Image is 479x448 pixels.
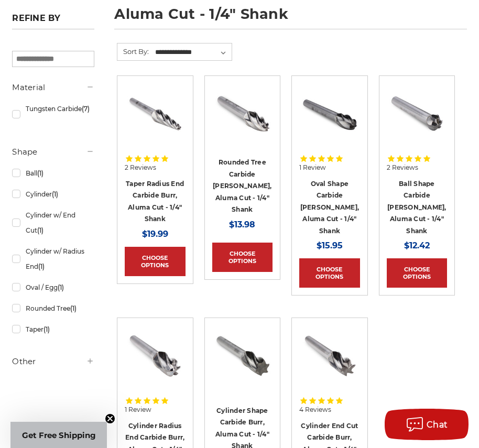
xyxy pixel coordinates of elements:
img: SC-3NF cylinder radius cut shape carbide burr 1/4" shank [125,325,186,386]
a: Choose Options [125,247,186,276]
label: Sort By: [117,43,149,59]
span: (1) [52,190,58,198]
a: Choose Options [212,243,273,272]
span: 1 Review [299,165,326,171]
span: (7) [82,105,90,113]
select: Sort By: [154,45,232,60]
img: SF-3NF rounded tree shape carbide burr 1/4" shank [212,83,273,144]
h5: Material [12,81,94,94]
a: Oval Shape Carbide [PERSON_NAME], Aluma Cut - 1/4" Shank [300,180,360,235]
a: Rounded Tree [12,299,94,318]
span: 2 Reviews [125,165,156,171]
a: Cylinder w/ End Cut [12,206,94,239]
span: (1) [43,325,50,333]
span: (1) [58,283,64,291]
span: (1) [37,226,43,234]
h5: Shape [12,146,94,158]
img: SE-3NF oval/egg shape carbide burr 1/4" shank [299,83,360,144]
h5: Refine by [12,13,94,29]
h5: Other [12,355,94,368]
span: 2 Reviews [387,165,418,171]
a: Ball [12,164,94,182]
a: Ball Shape Carbide [PERSON_NAME], Aluma Cut - 1/4" Shank [387,180,447,235]
span: 4 Reviews [299,407,331,413]
a: Tungsten Carbide [12,100,94,129]
a: Rounded Tree Carbide [PERSON_NAME], Aluma Cut - 1/4" Shank [213,158,272,213]
img: SD-3NF ball shape carbide burr 1/4" shank [387,83,448,144]
img: SL-3NF taper radius shape carbide burr 1/4" shank [125,83,186,144]
div: Get Free ShippingClose teaser [10,422,107,448]
a: Choose Options [387,258,448,288]
a: Taper Radius End Carbide Burr, Aluma Cut - 1/4" Shank [126,180,184,223]
span: Chat [427,420,448,430]
h1: aluma cut - 1/4" shank [114,7,466,29]
span: $13.98 [229,220,255,230]
button: Chat [385,409,469,440]
a: Cylinder w/ Radius End [12,242,94,276]
img: SA-3NF cylinder shape carbide burr 1/4" shank [212,325,273,386]
span: $15.95 [317,241,343,250]
span: (1) [38,263,45,270]
a: Choose Options [299,258,360,288]
button: Close teaser [105,413,115,424]
a: Cylinder [12,185,94,203]
span: (1) [37,169,43,177]
span: $12.42 [404,241,430,250]
span: 1 Review [125,407,151,413]
span: (1) [70,304,77,312]
span: $19.99 [142,229,168,239]
a: Oval / Egg [12,278,94,297]
img: SB-3NF cylinder end cut shape carbide burr 1/4" shank [299,325,360,386]
span: Get Free Shipping [22,430,96,440]
a: Taper [12,320,94,338]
